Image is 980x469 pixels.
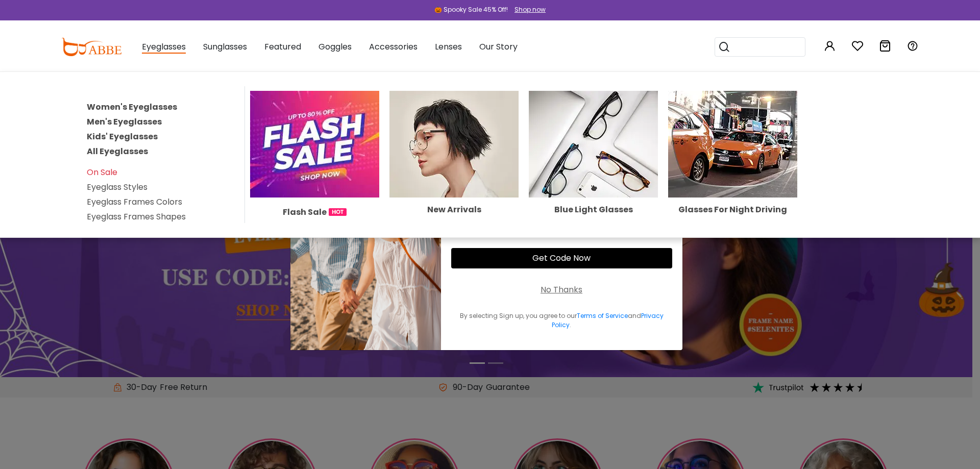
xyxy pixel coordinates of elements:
img: New Arrivals [389,91,519,198]
span: Goggles [318,41,352,53]
span: Our Story [479,41,518,53]
div: 🎃 Spooky Sale 45% Off! [434,5,508,14]
img: Flash Sale [250,91,379,198]
a: Eyeglass Styles [87,181,148,193]
span: Lenses [435,41,462,53]
span: Eyeglasses [142,41,186,54]
span: Featured [264,41,301,53]
a: Eyeglass Frames Shapes [87,211,186,223]
span: Sunglasses [203,41,247,53]
a: Women's Eyeglasses [87,101,177,113]
img: 1724998894317IetNH.gif [329,208,347,216]
a: Terms of Service [577,311,628,320]
a: Shop now [509,5,546,14]
img: Glasses For Night Driving [668,91,797,198]
div: No Thanks [541,284,582,296]
img: abbeglasses.com [61,38,121,56]
a: On Sale [87,166,117,178]
a: Privacy Policy [552,311,664,329]
a: Kids' Eyeglasses [87,131,158,142]
a: All Eyeglasses [87,145,148,157]
span: Accessories [369,41,418,53]
div: Blue Light Glasses [529,206,658,214]
a: Glasses For Night Driving [668,138,797,214]
div: New Arrivals [389,206,519,214]
div: Shop now [514,5,546,14]
button: Get Code Now [451,248,672,268]
a: New Arrivals [389,138,519,214]
img: Blue Light Glasses [529,91,658,198]
a: Men's Eyeglasses [87,116,162,128]
div: By selecting Sign up, you agree to our and . [451,311,672,330]
span: Flash Sale [283,206,327,218]
div: Glasses For Night Driving [668,206,797,214]
a: Eyeglass Frames Colors [87,196,182,208]
a: Blue Light Glasses [529,138,658,214]
a: Flash Sale [250,138,379,218]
